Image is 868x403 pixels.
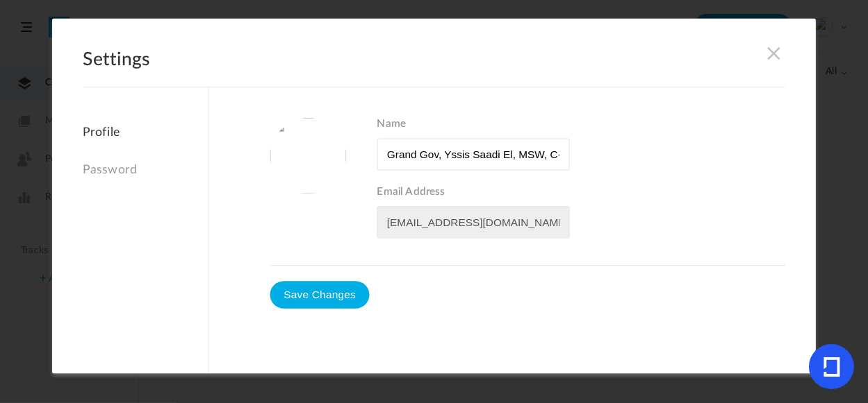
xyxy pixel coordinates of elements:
[377,118,785,131] span: Name
[377,186,785,199] span: Email Address
[83,155,208,185] a: Password
[270,281,369,309] button: Save Changes
[83,49,785,87] h2: Settings
[377,138,569,170] input: Name
[83,126,208,148] a: Profile
[377,206,569,238] input: Email Address
[270,118,346,194] img: miti-certificate.png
